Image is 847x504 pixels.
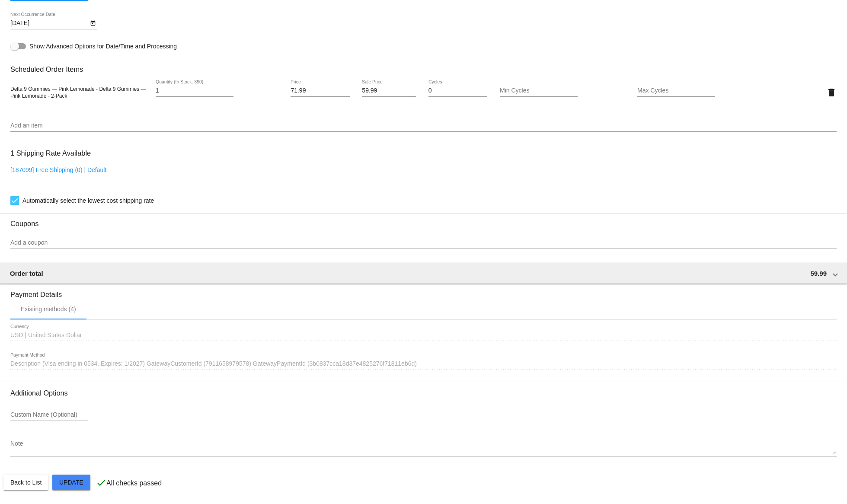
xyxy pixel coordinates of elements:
a: [187099] Free Shipping (0) | Default [10,166,106,173]
mat-icon: check [96,478,106,488]
input: Max Cycles [637,87,715,94]
span: Delta 9 Gummies — Pink Lemonade - Delta 9 Gummies — Pink Lemonade - 2-Pack [10,86,146,99]
span: Automatically select the lowest cost shipping rate [22,195,154,206]
input: Cycles [428,87,487,94]
input: Sale Price [362,87,416,94]
span: Back to List [10,479,42,486]
input: Custom Name (Optional) [10,411,88,418]
h3: 1 Shipping Rate Available [10,144,91,163]
input: Quantity (In Stock: 390) [156,87,233,94]
h3: Scheduled Order Items [10,59,837,73]
span: Update [59,479,83,486]
input: Add an item [10,122,837,129]
h3: Payment Details [10,284,837,299]
input: Add a coupon [10,239,837,246]
span: USD | United States Dollar [10,332,82,338]
h3: Additional Options [10,389,837,397]
button: Update [52,475,90,490]
span: Order total [10,270,43,277]
span: Show Advanced Options for Date/Time and Processing [29,42,177,51]
div: Existing methods (4) [21,306,76,313]
input: Min Cycles [500,87,578,94]
p: All checks passed [106,479,162,487]
span: Description (Visa ending in 0534. Expires: 1/2027) GatewayCustomerId (7911658979578) GatewayPayme... [10,360,417,367]
h3: Coupons [10,213,837,228]
button: Back to List [3,475,48,490]
button: Open calendar [88,18,97,27]
mat-icon: delete [826,87,837,98]
input: Next Occurrence Date [10,20,88,27]
span: 59.99 [810,270,827,277]
input: Price [291,87,349,94]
